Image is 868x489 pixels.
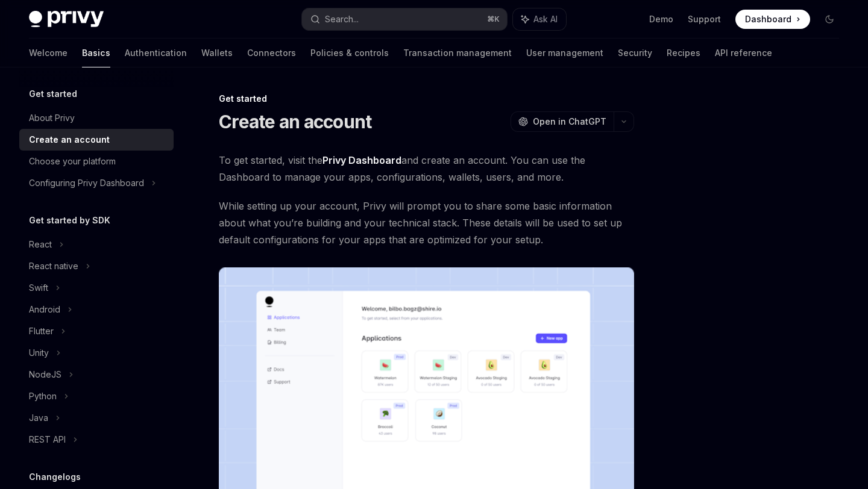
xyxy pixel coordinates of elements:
[29,176,144,190] div: Configuring Privy Dashboard
[325,12,359,26] div: Search...
[735,10,810,29] a: Dashboard
[29,39,68,67] a: Welcome
[302,8,506,30] button: Search...⌘K
[511,111,614,132] button: Open in ChatGPT
[526,39,603,67] a: User management
[29,213,110,228] h5: Get started by SDK
[29,281,48,295] div: Swift
[715,39,772,67] a: API reference
[19,107,174,129] a: About Privy
[29,411,48,425] div: Java
[310,39,389,67] a: Policies & controls
[19,129,174,151] a: Create an account
[29,11,104,28] img: dark logo
[513,8,566,30] button: Ask AI
[820,10,839,29] button: Toggle dark mode
[667,39,700,67] a: Recipes
[29,154,116,169] div: Choose your platform
[82,39,110,67] a: Basics
[403,39,512,67] a: Transaction management
[487,14,500,24] span: ⌘ K
[219,93,634,105] div: Get started
[29,324,54,338] div: Flutter
[247,39,296,67] a: Connectors
[533,116,606,128] span: Open in ChatGPT
[649,13,673,25] a: Demo
[29,346,49,360] div: Unity
[219,111,371,132] h1: Create an account
[29,237,52,252] div: React
[125,39,187,67] a: Authentication
[29,470,81,484] h5: Changelogs
[745,13,791,25] span: Dashboard
[322,154,401,167] a: Privy Dashboard
[29,302,60,317] div: Android
[29,259,78,273] div: React native
[29,111,75,125] div: About Privy
[29,87,77,101] h5: Get started
[201,39,233,67] a: Wallets
[533,13,558,25] span: Ask AI
[29,132,110,147] div: Create an account
[29,432,66,447] div: REST API
[29,367,61,382] div: NodeJS
[19,151,174,172] a: Choose your platform
[618,39,652,67] a: Security
[29,389,57,403] div: Python
[219,198,634,248] span: While setting up your account, Privy will prompt you to share some basic information about what y...
[688,13,721,25] a: Support
[219,152,634,185] span: To get started, visit the and create an account. You can use the Dashboard to manage your apps, c...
